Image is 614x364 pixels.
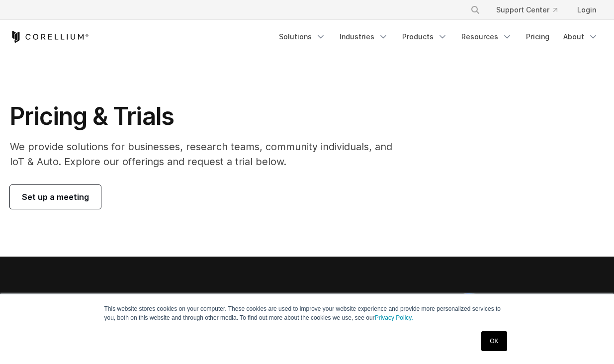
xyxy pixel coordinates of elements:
[481,331,507,351] a: OK
[22,191,89,203] span: Set up a meeting
[10,185,101,209] a: Set up a meeting
[273,28,332,46] a: Solutions
[10,31,89,43] a: Corellium Home
[396,28,453,46] a: Products
[488,1,565,19] a: Support Center
[10,139,399,169] p: We provide solutions for businesses, research teams, community individuals, and IoT & Auto. Explo...
[10,101,399,131] h1: Pricing & Trials
[466,1,484,19] button: Search
[104,304,510,322] p: This website stores cookies on your computer. These cookies are used to improve your website expe...
[569,1,604,19] a: Login
[455,28,518,46] a: Resources
[458,1,604,19] div: Navigation Menu
[520,28,555,46] a: Pricing
[334,28,394,46] a: Industries
[375,314,413,321] a: Privacy Policy.
[557,28,604,46] a: About
[273,28,604,46] div: Navigation Menu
